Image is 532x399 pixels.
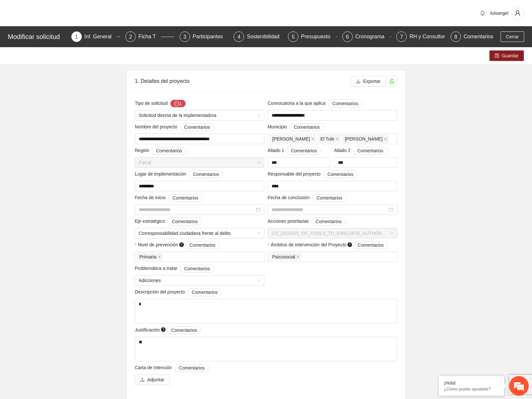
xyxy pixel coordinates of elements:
div: Ficha T [138,31,161,42]
span: 1 [75,34,78,40]
span: Comentarios [358,241,383,249]
div: 6Cronograma [342,31,391,42]
span: close [311,137,314,141]
span: Comentarios [316,218,342,225]
span: Aliado 2 [334,147,388,155]
div: RH y Consultores [409,31,455,42]
button: Municipio [290,123,324,131]
span: Psicosocial [272,253,295,260]
span: Comentarios [171,327,197,334]
span: [PERSON_NAME] [345,135,382,142]
span: 5 [292,34,295,40]
div: Inf. General [84,31,117,42]
span: Aliado 1 [268,147,321,155]
button: Ámbitos de intervención del Proyecto question-circle [353,241,388,249]
span: Tipo de solicitud [135,100,186,107]
span: 4 [238,34,240,40]
div: 8Comentarios [451,31,493,42]
span: Comentarios [291,147,317,154]
div: 5Presupuesto [288,31,337,42]
span: Primaria [139,253,156,260]
span: 7 [400,34,403,40]
span: El Tule [317,135,341,143]
span: Comentarios [328,171,353,178]
span: Comentarios [172,218,198,225]
button: Fecha de conclusión [312,194,346,202]
div: 7RH y Consultores [396,31,445,42]
button: user [511,7,524,20]
span: Comentarios [316,194,342,201]
button: Lugar de implementación [189,170,223,178]
button: Cerrar [501,31,524,42]
span: close [384,137,387,141]
span: Estamos en línea. [38,87,90,154]
button: Descripción del proyecto [187,288,222,296]
span: Adicciones [139,275,260,285]
span: Exportar [363,78,381,85]
span: Fecha de conclusión [268,194,347,202]
span: question-circle [179,242,184,247]
span: Comentarios [179,364,204,371]
span: upload [140,377,145,383]
span: 2 [129,34,132,40]
span: Comentarios [172,194,198,201]
span: Lugar de implementación [135,170,223,178]
span: unlock [387,79,397,84]
div: 2Ficha T [125,31,174,42]
div: Modificar solicitud [8,31,67,42]
div: Participantes [193,31,228,42]
div: Sostenibilidad [247,31,285,42]
span: question-circle [347,242,352,247]
span: close [336,137,339,141]
button: Eje estratégico [168,218,202,225]
span: El Tule [320,135,334,142]
button: Responsable del proyecto [323,170,358,178]
span: luisangel [490,10,508,16]
span: Problemática a tratar [135,265,214,273]
button: Fecha de inicio [168,194,203,202]
span: Comentarios [192,289,218,296]
div: ¡Hola! [444,380,499,386]
span: Nombre del proyecto [135,123,214,131]
button: Región [152,147,186,155]
button: bell [477,8,488,18]
span: Comentarios [184,123,210,131]
button: saveGuardar [489,50,524,61]
span: Fecha de inicio [135,194,203,202]
button: Nombre del proyecto [180,123,214,131]
span: Responsable del proyecto [268,170,358,178]
span: Comentarios [156,147,182,154]
div: Presupuesto [301,31,336,42]
div: 1Inf. General [71,31,120,42]
textarea: Escriba su mensaje y pulse “Intro” [3,179,125,202]
button: Aliado 2 [353,147,387,155]
span: 3 [183,34,186,40]
span: CO_DESIGN_OF_TOOLS_TO_EVALUATE_AUTHORITY_PERFORMANCE_ORIENTED_TOWARDS_RESULTS [272,228,393,238]
button: Carta de intención [174,364,209,372]
div: Minimizar ventana de chat en vivo [107,3,123,19]
span: Nivel de prevención [138,241,220,249]
span: 6 [346,34,349,40]
span: download [356,79,361,84]
span: Cerrar [506,33,519,40]
div: Comentarios [464,31,493,42]
span: user [511,10,524,16]
button: Aliado 1 [287,147,321,155]
button: Convocatoria a la que aplica [328,100,362,107]
span: Municipio [268,123,324,131]
span: Comentarios [294,123,320,131]
span: Descripción del proyecto [135,288,222,296]
span: question-circle [161,327,166,332]
span: Comentarios [332,100,358,107]
span: 8 [454,34,457,40]
span: Allende [269,135,316,143]
span: Región [135,147,186,155]
span: Parral [139,158,260,167]
span: [PERSON_NAME] [272,135,310,142]
button: Acciones prioritarias [311,218,346,225]
span: Acciones prioritarias [268,218,346,225]
button: unlock [387,76,397,86]
span: save [495,53,499,59]
button: Justificación question-circle [167,326,201,334]
span: Comentarios [193,171,219,178]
